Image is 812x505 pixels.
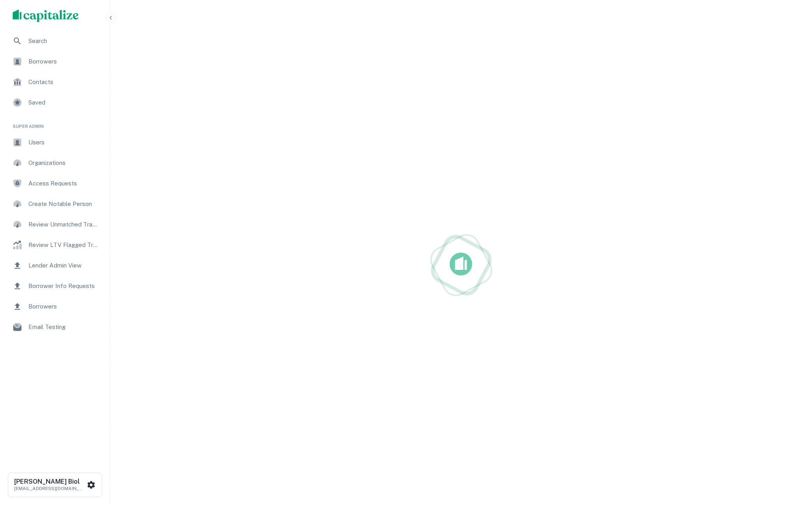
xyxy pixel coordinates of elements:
span: Email Testing [28,322,99,332]
p: [EMAIL_ADDRESS][DOMAIN_NAME] [14,485,85,492]
li: Super Admin [6,114,104,133]
a: Users [6,133,104,152]
a: Search [6,32,104,50]
span: Saved [28,98,99,107]
span: Create Notable Person [28,199,99,209]
span: Review Unmatched Transactions [28,220,99,229]
span: Access Requests [28,179,99,188]
span: Lender Admin View [28,261,99,270]
span: Borrowers [28,57,99,66]
h6: [PERSON_NAME] Biol [14,479,85,485]
span: Review LTV Flagged Transactions [28,240,99,250]
button: [PERSON_NAME] Biol[EMAIL_ADDRESS][DOMAIN_NAME] [8,473,102,497]
a: Review Unmatched Transactions [6,215,104,234]
a: Lender Admin View [6,256,104,275]
span: Borrowers [28,302,99,311]
a: Borrower Info Requests [6,277,104,296]
a: Contacts [6,73,104,92]
a: Saved [6,93,104,112]
a: Borrowers [6,52,104,71]
a: Email Testing [6,318,104,337]
a: Access Requests [6,174,104,193]
a: Organizations [6,153,104,172]
span: Borrower Info Requests [28,281,99,291]
a: Borrowers [6,297,104,316]
span: Organizations [28,158,99,168]
img: capitalize-logo.png [13,9,79,22]
span: Users [28,138,99,147]
span: Contacts [28,77,99,87]
a: Create Notable Person [6,195,104,213]
a: Review LTV Flagged Transactions [6,236,104,254]
span: Search [28,36,99,46]
iframe: Chat Widget [773,442,812,480]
